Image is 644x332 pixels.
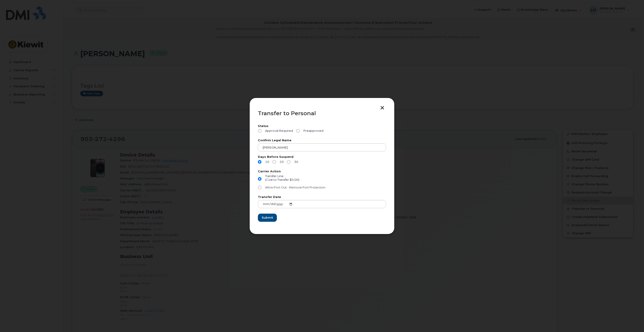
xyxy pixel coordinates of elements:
[263,129,293,133] span: Approval Required
[263,160,269,164] span: 10
[258,160,261,164] input: 10
[258,177,261,181] input: Transfer Line(Cost to Transfer $0.00)
[262,215,273,220] span: Submit
[258,129,261,133] input: Approval Required
[278,160,284,164] span: 20
[265,178,299,182] div: (Cost to Transfer $0.00)
[258,111,386,116] div: Transfer to Personal
[302,129,323,133] span: Preapproved
[265,174,283,178] span: Transfer Line
[272,160,276,164] input: 20
[624,312,641,329] iframe: Messenger Launcher
[292,160,298,164] span: 30
[258,139,386,142] label: Confirm Legal Name
[287,160,291,164] input: 30
[258,156,386,159] label: Days Before Suspend
[265,186,325,189] span: Allow Port-Out - Remove Port Protection
[296,129,300,133] input: Preapproved
[258,214,277,222] button: Submit
[258,186,261,189] input: Allow Port-Out - Remove Port Protection
[258,125,386,128] label: Status
[258,170,386,173] label: Carrier Action
[258,196,386,199] label: Transfer Date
